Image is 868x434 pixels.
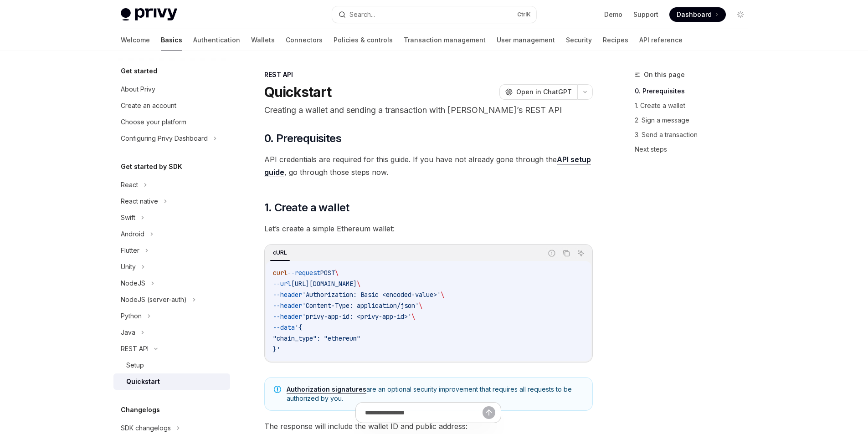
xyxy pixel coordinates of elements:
[302,301,419,310] span: 'Content-Type: application/json'
[302,291,441,299] span: 'Authorization: Basic <encoded-value>'
[121,161,182,172] h5: Get started by SDK
[121,261,136,272] div: Unity
[497,29,555,51] a: User management
[113,357,230,373] a: Setup
[121,8,177,21] img: light logo
[334,29,393,51] a: Policies & controls
[419,301,422,310] span: \
[566,29,592,51] a: Security
[270,247,290,258] div: cURL
[264,104,593,117] p: Creating a wallet and sending a transaction with [PERSON_NAME]’s REST API
[287,385,366,393] a: Authorization signatures
[121,311,142,322] div: Python
[516,87,572,97] span: Open in ChatGPT
[441,291,444,299] span: \
[635,113,755,128] a: 2. Sign a message
[273,334,360,342] span: "chain_type": "ethereum"
[121,84,155,95] div: About Privy
[560,247,572,259] button: Copy the contents from the code block
[121,100,176,111] div: Create an account
[121,117,186,128] div: Choose your platform
[121,179,138,190] div: React
[121,278,145,289] div: NodeJS
[121,133,208,144] div: Configuring Privy Dashboard
[639,29,683,51] a: API reference
[286,29,323,51] a: Connectors
[113,81,230,97] a: About Privy
[517,11,531,18] span: Ctrl K
[264,222,593,235] span: Let’s create a simple Ethereum wallet:
[288,269,320,277] span: --request
[121,343,149,354] div: REST API
[264,70,593,79] div: REST API
[603,29,628,51] a: Recipes
[273,291,302,299] span: --header
[635,142,755,157] a: Next steps
[121,29,150,51] a: Welcome
[273,312,302,321] span: --header
[349,9,375,20] div: Search...
[499,84,577,100] button: Open in ChatGPT
[113,114,230,130] a: Choose your platform
[273,301,302,310] span: --header
[287,385,583,403] span: are an optional security improvement that requires all requests to be authorized by you.
[121,423,171,434] div: SDK changelogs
[332,6,536,23] button: Search...CtrlK
[193,29,240,51] a: Authentication
[273,269,288,277] span: curl
[633,10,658,19] a: Support
[113,373,230,390] a: Quickstart
[121,229,144,240] div: Android
[126,376,160,387] div: Quickstart
[635,128,755,142] a: 3. Send a transaction
[357,280,360,288] span: \
[575,247,587,259] button: Ask AI
[264,84,332,100] h1: Quickstart
[483,406,495,419] button: Send message
[121,327,135,338] div: Java
[411,312,415,321] span: \
[669,7,726,22] a: Dashboard
[113,97,230,114] a: Create an account
[291,280,357,288] span: [URL][DOMAIN_NAME]
[273,345,280,353] span: }'
[121,66,157,77] h5: Get started
[302,312,411,321] span: 'privy-app-id: <privy-app-id>'
[121,404,160,415] h5: Changelogs
[161,29,182,51] a: Basics
[264,200,349,215] span: 1. Create a wallet
[295,323,302,332] span: '{
[335,269,339,277] span: \
[273,323,295,332] span: --data
[274,386,281,393] svg: Note
[264,153,593,179] span: API credentials are required for this guide. If you have not already gone through the , go throug...
[635,98,755,113] a: 1. Create a wallet
[635,84,755,98] a: 0. Prerequisites
[121,245,139,256] div: Flutter
[251,29,275,51] a: Wallets
[733,7,748,22] button: Toggle dark mode
[126,360,144,371] div: Setup
[121,196,158,207] div: React native
[546,247,558,259] button: Report incorrect code
[677,10,712,19] span: Dashboard
[644,69,685,80] span: On this page
[273,280,291,288] span: --url
[320,269,335,277] span: POST
[404,29,486,51] a: Transaction management
[264,131,341,146] span: 0. Prerequisites
[121,212,135,223] div: Swift
[121,294,187,305] div: NodeJS (server-auth)
[604,10,622,19] a: Demo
